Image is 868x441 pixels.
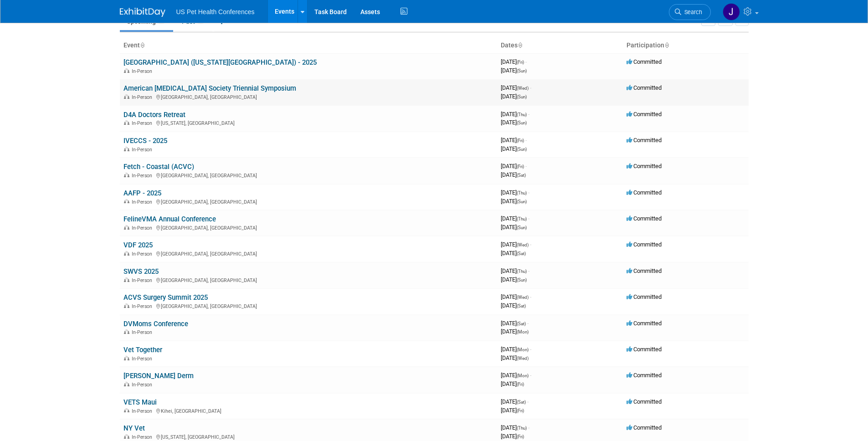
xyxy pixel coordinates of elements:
[517,86,529,91] span: (Wed)
[517,199,527,204] span: (Sun)
[501,58,527,65] span: [DATE]
[517,277,527,282] span: (Sun)
[501,93,527,100] span: [DATE]
[124,434,129,439] img: In-Person Event
[123,320,188,328] a: DVMoms Conference
[123,424,145,432] a: NY Vet
[123,119,493,126] div: [US_STATE], [GEOGRAPHIC_DATA]
[501,111,529,118] span: [DATE]
[132,251,155,257] span: In-Person
[681,9,702,15] span: Search
[627,163,662,169] span: Committed
[501,267,529,274] span: [DATE]
[501,328,529,335] span: [DATE]
[123,84,296,92] a: American [MEDICAL_DATA] Society Triennial Symposium
[124,120,129,125] img: In-Person Event
[517,60,524,65] span: (Fri)
[501,145,527,152] span: [DATE]
[669,4,711,20] a: Search
[124,382,129,386] img: In-Person Event
[124,173,129,177] img: In-Person Event
[517,408,524,413] span: (Fri)
[501,380,524,387] span: [DATE]
[132,120,155,126] span: In-Person
[517,242,529,247] span: (Wed)
[123,111,185,119] a: D4A Doctors Retreat
[525,137,527,144] span: -
[517,329,529,334] span: (Mon)
[140,41,144,49] a: Sort by Event Name
[517,347,529,352] span: (Mon)
[501,241,531,248] span: [DATE]
[123,163,194,171] a: Fetch - Coastal (ACVC)
[517,400,526,405] span: (Sat)
[530,372,531,379] span: -
[123,398,157,406] a: VETS Maui
[501,320,529,327] span: [DATE]
[132,303,155,309] span: In-Person
[124,303,129,308] img: In-Person Event
[517,373,529,378] span: (Mon)
[517,251,526,256] span: (Sat)
[123,276,493,283] div: [GEOGRAPHIC_DATA], [GEOGRAPHIC_DATA]
[627,241,662,248] span: Committed
[501,215,529,222] span: [DATE]
[132,94,155,100] span: In-Person
[527,320,529,327] span: -
[123,267,159,276] a: SWVS 2025
[517,147,527,152] span: (Sun)
[530,293,531,300] span: -
[124,356,129,360] img: In-Person Event
[525,58,527,65] span: -
[528,424,529,431] span: -
[501,346,531,353] span: [DATE]
[518,41,522,49] a: Sort by Start Date
[528,189,529,196] span: -
[525,163,527,169] span: -
[501,424,529,431] span: [DATE]
[120,8,165,17] img: ExhibitDay
[132,147,155,153] span: In-Person
[530,346,531,353] span: -
[517,68,527,73] span: (Sun)
[501,250,526,256] span: [DATE]
[627,346,662,353] span: Committed
[501,398,529,405] span: [DATE]
[627,372,662,379] span: Committed
[132,199,155,205] span: In-Person
[123,407,493,414] div: Kihei, [GEOGRAPHIC_DATA]
[627,320,662,327] span: Committed
[123,189,161,197] a: AAFP - 2025
[501,293,531,300] span: [DATE]
[132,277,155,283] span: In-Person
[517,164,524,169] span: (Fri)
[501,372,531,379] span: [DATE]
[123,58,317,67] a: [GEOGRAPHIC_DATA] ([US_STATE][GEOGRAPHIC_DATA]) - 2025
[123,293,208,302] a: ACVS Surgery Summit 2025
[517,173,526,178] span: (Sat)
[124,408,129,413] img: In-Person Event
[123,241,153,249] a: VDF 2025
[627,111,662,118] span: Committed
[123,198,493,205] div: [GEOGRAPHIC_DATA], [GEOGRAPHIC_DATA]
[497,38,623,53] th: Dates
[517,112,527,117] span: (Thu)
[501,354,529,361] span: [DATE]
[501,67,527,74] span: [DATE]
[501,163,527,169] span: [DATE]
[627,293,662,300] span: Committed
[517,382,524,387] span: (Fri)
[132,434,155,440] span: In-Person
[123,372,194,380] a: [PERSON_NAME] Derm
[627,137,662,144] span: Committed
[501,407,524,414] span: [DATE]
[124,147,129,151] img: In-Person Event
[124,329,129,334] img: In-Person Event
[517,426,527,431] span: (Thu)
[501,137,527,144] span: [DATE]
[501,119,527,126] span: [DATE]
[123,346,162,354] a: Vet Together
[527,398,529,405] span: -
[176,8,255,15] span: US Pet Health Conferences
[723,3,740,21] img: Jessica Ocampo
